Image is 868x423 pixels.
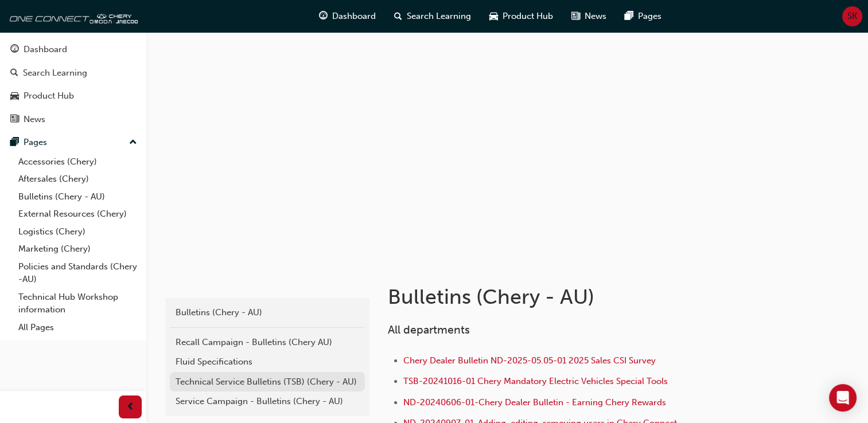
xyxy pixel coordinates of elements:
a: Policies and Standards (Chery -AU) [14,258,142,288]
span: SK [847,10,857,23]
div: Bulletins (Chery - AU) [176,306,359,319]
a: car-iconProduct Hub [480,5,562,28]
a: All Pages [14,319,142,336]
div: Dashboard [24,43,67,56]
span: news-icon [571,9,580,23]
div: Search Learning [23,66,87,80]
a: Marketing (Chery) [14,240,142,258]
span: prev-icon [126,400,135,414]
button: DashboardSearch LearningProduct HubNews [5,37,142,132]
span: Product Hub [503,10,553,23]
span: guage-icon [10,45,19,55]
a: ND-20240606-01-Chery Dealer Bulletin - Earning Chery Rewards [403,397,666,408]
span: car-icon [10,91,19,101]
a: Logistics (Chery) [14,223,142,241]
a: Bulletins (Chery - AU) [170,303,365,323]
span: Search Learning [407,10,471,23]
h1: Bulletins (Chery - AU) [388,284,764,310]
span: search-icon [394,9,402,23]
img: oneconnect [6,5,138,28]
span: guage-icon [319,9,328,23]
span: up-icon [129,135,137,150]
a: News [5,109,142,130]
a: Recall Campaign - Bulletins (Chery AU) [170,332,365,352]
a: Dashboard [5,39,142,60]
a: Accessories (Chery) [14,153,142,171]
span: search-icon [10,68,18,79]
div: News [24,113,45,126]
a: Aftersales (Chery) [14,170,142,188]
a: Chery Dealer Bulletin ND-2025-05.05-01 2025 Sales CSI Survey [403,355,656,366]
a: Search Learning [5,62,142,84]
div: Product Hub [24,89,74,103]
div: Technical Service Bulletins (TSB) (Chery - AU) [176,375,359,389]
a: Bulletins (Chery - AU) [14,188,142,206]
a: news-iconNews [562,5,616,28]
span: car-icon [489,9,498,23]
a: TSB-20241016-01 Chery Mandatory Electric Vehicles Special Tools [403,376,668,386]
div: Service Campaign - Bulletins (Chery - AU) [176,395,359,408]
button: Pages [5,132,142,153]
a: Product Hub [5,85,142,107]
button: SK [842,6,862,26]
a: Service Campaign - Bulletins (Chery - AU) [170,391,365,412]
span: Dashboard [332,10,376,23]
a: Fluid Specifications [170,352,365,372]
span: news-icon [10,115,19,125]
div: Pages [24,136,47,149]
div: Fluid Specifications [176,355,359,369]
a: search-iconSearch Learning [385,5,480,28]
a: guage-iconDashboard [310,5,385,28]
span: Pages [638,10,661,23]
div: Open Intercom Messenger [829,384,857,412]
span: pages-icon [625,9,633,23]
a: pages-iconPages [616,5,671,28]
span: pages-icon [10,138,19,148]
a: Technical Hub Workshop information [14,288,142,319]
a: Technical Service Bulletins (TSB) (Chery - AU) [170,372,365,392]
a: External Resources (Chery) [14,205,142,223]
div: Recall Campaign - Bulletins (Chery AU) [176,336,359,349]
span: All departments [388,323,470,336]
span: News [585,10,606,23]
